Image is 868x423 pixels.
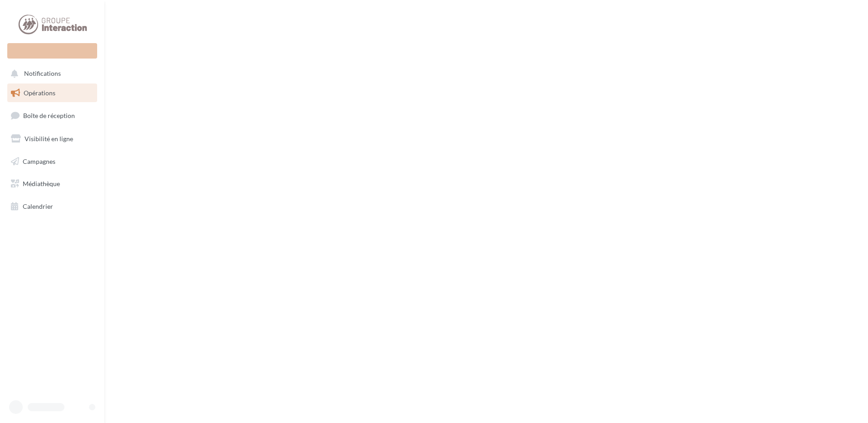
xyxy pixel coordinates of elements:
[25,135,73,143] span: Visibilité en ligne
[24,89,55,97] span: Opérations
[5,84,99,103] a: Opérations
[24,70,61,78] span: Notifications
[23,112,75,119] span: Boîte de réception
[5,152,99,171] a: Campagnes
[23,202,53,210] span: Calendrier
[23,180,60,187] span: Médiathèque
[23,157,55,165] span: Campagnes
[7,43,97,59] div: Nouvelle campagne
[5,129,99,148] a: Visibilité en ligne
[5,197,99,216] a: Calendrier
[5,174,99,193] a: Médiathèque
[5,106,99,125] a: Boîte de réception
